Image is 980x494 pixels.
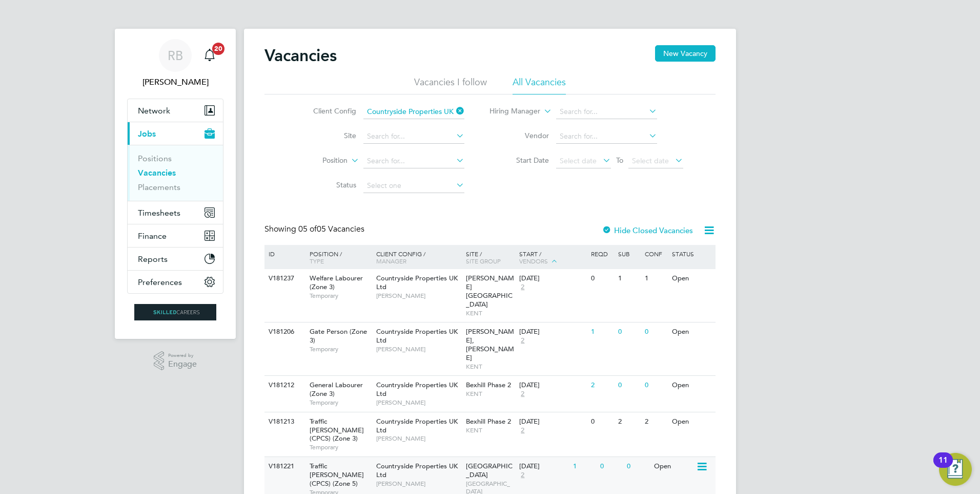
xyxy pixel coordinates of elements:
[128,201,223,224] button: Timesheets
[138,182,180,192] a: Placements
[310,345,371,353] span: Temporary
[560,156,597,165] span: Select date
[642,376,669,395] div: 0
[310,443,371,451] span: Temporary
[519,274,586,283] div: [DATE]
[519,336,526,345] span: 2
[376,417,458,434] span: Countryside Properties UK Ltd
[613,154,626,167] span: To
[363,105,464,119] input: Search for...
[376,398,461,407] span: [PERSON_NAME]
[616,322,642,341] div: 0
[669,245,714,262] div: Status
[127,304,223,320] a: Go to home page
[616,412,642,431] div: 2
[669,269,714,288] div: Open
[168,360,197,369] span: Engage
[310,417,364,443] span: Traffic [PERSON_NAME] (CPCS) (Zone 3)
[669,412,714,431] div: Open
[138,208,180,218] span: Timesheets
[297,106,356,116] label: Client Config
[134,304,216,320] img: skilledcareers-logo-retina.png
[588,245,615,262] div: Reqd
[310,462,364,488] span: Traffic [PERSON_NAME] (CPCS) (Zone 5)
[570,457,597,476] div: 1
[651,457,696,476] div: Open
[466,327,514,362] span: [PERSON_NAME], [PERSON_NAME]
[939,453,972,486] button: Open Resource Center, 11 new notifications
[302,245,374,270] div: Position /
[616,269,642,288] div: 1
[128,224,223,247] button: Finance
[138,231,167,241] span: Finance
[632,156,669,165] span: Select date
[519,328,586,336] div: [DATE]
[519,381,586,390] div: [DATE]
[588,322,615,341] div: 1
[466,363,515,371] span: KENT
[363,154,464,168] input: Search for...
[154,351,197,371] a: Powered byEngage
[466,426,515,434] span: KENT
[513,76,566,94] li: All Vacancies
[266,245,302,262] div: ID
[602,225,693,235] label: Hide Closed Vacancies
[310,274,363,291] span: Welfare Labourer (Zone 3)
[374,245,463,270] div: Client Config /
[376,274,458,291] span: Countryside Properties UK Ltd
[466,309,515,317] span: KENT
[128,248,223,270] button: Reports
[212,43,224,55] span: 20
[266,457,302,476] div: V181221
[310,257,324,265] span: Type
[289,156,348,166] label: Position
[168,351,197,360] span: Powered by
[466,462,513,479] span: [GEOGRAPHIC_DATA]
[376,327,458,345] span: Countryside Properties UK Ltd
[490,156,549,165] label: Start Date
[642,245,669,262] div: Conf
[138,154,172,163] a: Positions
[310,398,371,407] span: Temporary
[297,131,356,140] label: Site
[376,462,458,479] span: Countryside Properties UK Ltd
[128,99,223,122] button: Network
[481,106,540,117] label: Hiring Manager
[264,224,366,235] div: Showing
[414,76,487,94] li: Vacancies I follow
[376,257,406,265] span: Manager
[519,417,586,426] div: [DATE]
[466,417,511,426] span: Bexhill Phase 2
[517,245,588,271] div: Start /
[556,129,657,144] input: Search for...
[556,105,657,119] input: Search for...
[115,29,236,339] nav: Main navigation
[466,257,501,265] span: Site Group
[199,39,220,72] a: 20
[310,292,371,300] span: Temporary
[127,39,223,88] a: RB[PERSON_NAME]
[138,168,176,178] a: Vacancies
[466,274,514,309] span: [PERSON_NAME][GEOGRAPHIC_DATA]
[138,129,156,139] span: Jobs
[519,462,568,471] div: [DATE]
[624,457,651,476] div: 0
[669,322,714,341] div: Open
[938,460,948,473] div: 11
[127,76,223,88] span: Ryan Burns
[363,129,464,144] input: Search for...
[466,390,515,398] span: KENT
[310,381,363,398] span: General Labourer (Zone 3)
[266,322,302,341] div: V181206
[297,180,356,189] label: Status
[138,254,168,264] span: Reports
[642,412,669,431] div: 2
[588,412,615,431] div: 0
[168,49,183,62] span: RB
[519,426,526,435] span: 2
[376,345,461,353] span: [PERSON_NAME]
[669,376,714,395] div: Open
[519,390,526,398] span: 2
[490,131,549,140] label: Vendor
[466,381,511,389] span: Bexhill Phase 2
